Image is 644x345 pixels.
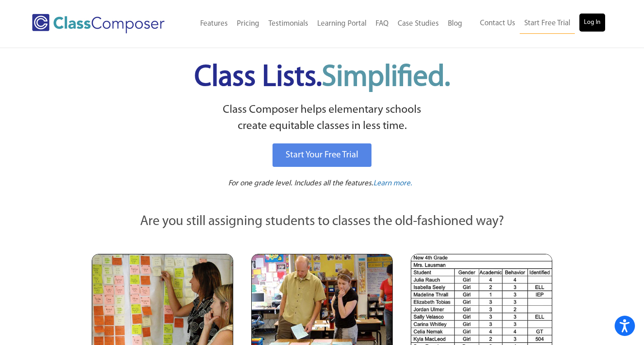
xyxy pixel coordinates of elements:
[196,14,232,34] a: Features
[475,14,520,33] a: Contact Us
[373,178,412,189] a: Learn more.
[443,14,467,34] a: Blog
[264,14,313,34] a: Testimonials
[90,102,554,135] p: Class Composer helps elementary schools create equitable classes in less time.
[273,143,371,167] a: Start Your Free Trial
[393,14,443,34] a: Case Studies
[313,14,371,34] a: Learning Portal
[228,179,373,187] span: For one grade level. Includes all the features.
[286,151,358,160] span: Start Your Free Trial
[322,63,450,92] span: Simplified.
[232,14,264,34] a: Pricing
[371,14,393,34] a: FAQ
[579,14,605,32] a: Log In
[92,212,553,232] p: Are you still assigning students to classes the old-fashioned way?
[373,179,412,187] span: Learn more.
[184,14,467,34] nav: Header Menu
[467,14,605,34] nav: Header Menu
[520,14,575,34] a: Start Free Trial
[32,14,165,33] img: Class Composer
[194,63,450,92] span: Class Lists.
